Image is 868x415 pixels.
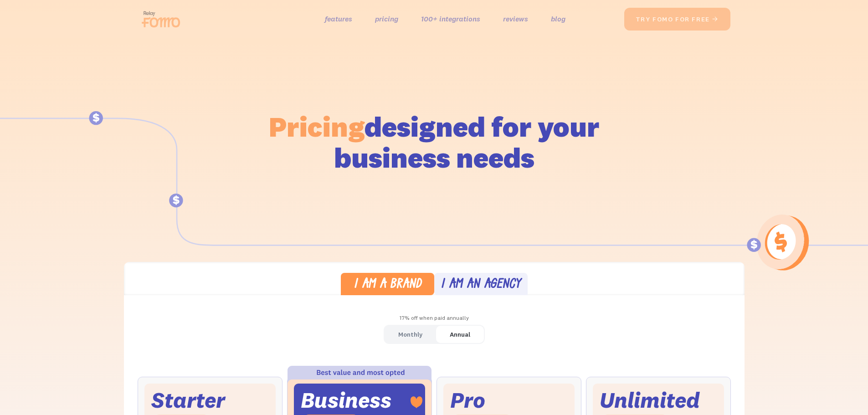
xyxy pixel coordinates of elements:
a: pricing [375,12,398,26]
span: Pricing [269,109,365,144]
div: 17% off when paid annually [124,312,745,325]
div: Business [301,390,391,410]
a: blog [551,12,565,26]
span:  [712,15,719,23]
div: Starter [151,390,225,410]
div: Annual [450,328,470,341]
a: reviews [503,12,528,26]
a: features [325,12,352,26]
div: Monthly [398,328,422,341]
div: I am a brand [354,278,421,292]
h1: designed for your business needs [268,111,600,173]
a: 100+ integrations [421,12,480,26]
a: try fomo for free [624,8,730,31]
div: Pro [450,390,485,410]
div: Unlimited [600,390,700,410]
div: I am an agency [441,278,521,292]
